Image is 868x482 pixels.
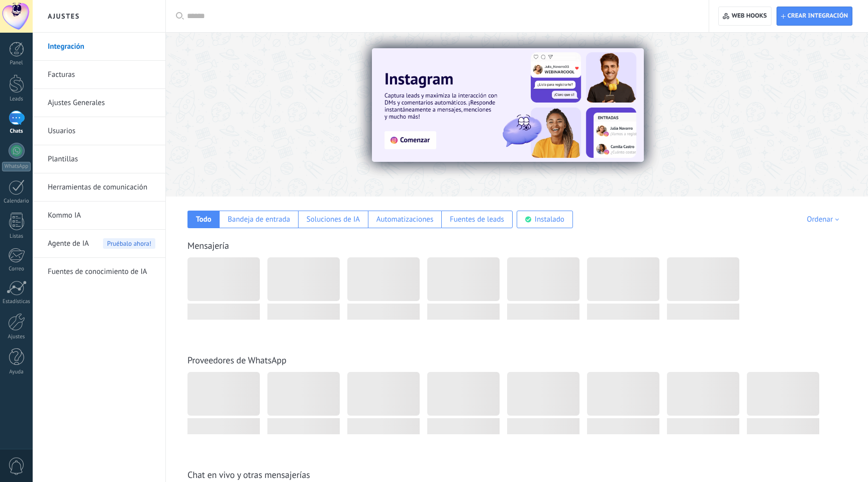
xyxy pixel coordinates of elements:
a: Kommo IA [48,202,155,230]
div: Listas [2,233,31,240]
div: Estadísticas [2,299,31,305]
a: Integración [48,33,155,61]
li: Agente de IA [33,230,165,258]
li: Ajustes Generales [33,89,165,117]
div: Chats [2,128,31,135]
a: Agente de IA Pruébalo ahora! [48,230,155,258]
button: Crear integración [777,7,852,26]
li: Usuarios [33,117,165,145]
li: Plantillas [33,145,165,173]
a: Herramientas de comunicación [48,173,155,202]
a: Fuentes de conocimiento de IA [48,258,155,286]
div: Ordenar [807,215,842,224]
li: Herramientas de comunicación [33,173,165,202]
span: Crear integración [788,12,848,20]
button: Web hooks [718,7,771,26]
div: Panel [2,60,31,66]
a: Mensajería [187,240,229,251]
div: Fuentes de leads [450,215,504,224]
div: WhatsApp [2,162,31,171]
div: Ajustes [2,334,31,340]
div: Ayuda [2,369,31,375]
span: Web hooks [732,12,767,20]
a: Plantillas [48,145,155,173]
a: Ajustes Generales [48,89,155,117]
li: Kommo IA [33,202,165,230]
span: Agente de IA [48,230,89,258]
a: Facturas [48,61,155,89]
div: Correo [2,266,31,272]
div: Bandeja de entrada [228,215,290,224]
li: Fuentes de conocimiento de IA [33,258,165,285]
div: Instalado [535,215,564,224]
div: Todo [196,215,212,224]
div: Soluciones de IA [307,215,360,224]
a: Usuarios [48,117,155,145]
div: Leads [2,96,31,103]
a: Chat en vivo y otras mensajerías [187,469,310,480]
li: Facturas [33,61,165,89]
a: Proveedores de WhatsApp [187,354,286,366]
img: Slide 1 [372,48,644,162]
span: Pruébalo ahora! [103,238,155,249]
div: Automatizaciones [376,215,434,224]
div: Calendario [2,198,31,205]
li: Integración [33,33,165,61]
